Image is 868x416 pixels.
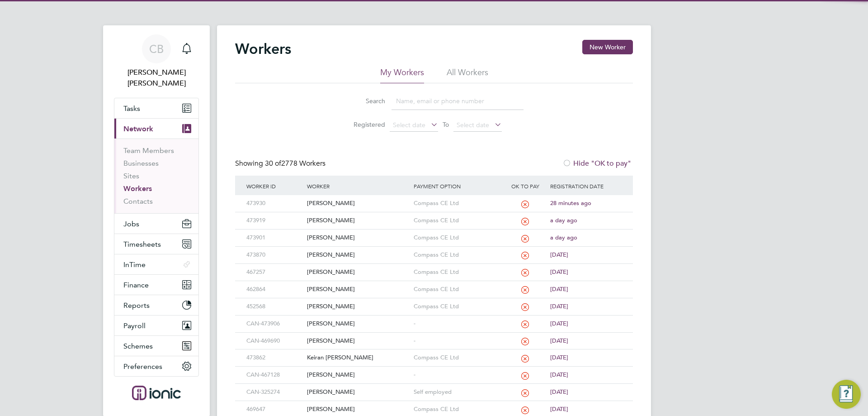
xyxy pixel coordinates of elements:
[235,159,327,168] div: Showing
[344,97,385,105] label: Search
[244,247,305,263] div: 473870
[550,285,568,293] span: [DATE]
[305,176,411,196] div: Worker
[550,371,568,378] span: [DATE]
[114,316,198,335] button: Payroll
[244,298,624,306] a: 452568[PERSON_NAME]Compass CE Ltd[DATE]
[123,301,150,310] span: Reports
[344,120,385,129] label: Registered
[305,230,411,246] div: [PERSON_NAME]
[123,172,139,180] a: Sites
[114,386,199,400] a: Go to home page
[550,216,577,224] span: a day ago
[305,281,411,298] div: [PERSON_NAME]
[244,212,305,229] div: 473919
[582,40,633,54] button: New Worker
[244,230,305,246] div: 473901
[244,229,624,237] a: 473901[PERSON_NAME]Compass CE Ltda day ago
[235,40,291,58] h2: Workers
[411,367,503,383] div: -
[305,384,411,401] div: [PERSON_NAME]
[244,298,305,315] div: 452568
[411,212,503,229] div: Compass CE Ltd
[244,316,305,332] div: CAN-473906
[393,121,425,129] span: Select date
[440,119,452,130] span: To
[123,362,162,371] span: Preferences
[411,316,503,332] div: -
[244,264,305,281] div: 467257
[411,195,503,212] div: Compass CE Ltd
[305,247,411,263] div: [PERSON_NAME]
[411,264,503,281] div: Compass CE Ltd
[550,302,568,310] span: [DATE]
[114,254,198,274] button: InTime
[114,214,198,234] button: Jobs
[114,275,198,295] button: Finance
[305,212,411,229] div: [PERSON_NAME]
[550,268,568,276] span: [DATE]
[123,124,153,133] span: Network
[550,354,568,361] span: [DATE]
[123,197,153,206] a: Contacts
[550,199,591,207] span: 28 minutes ago
[305,349,411,366] div: Keiran [PERSON_NAME]
[244,281,305,298] div: 462864
[550,405,568,413] span: [DATE]
[411,247,503,263] div: Compass CE Ltd
[411,230,503,246] div: Compass CE Ltd
[123,260,146,269] span: InTime
[244,366,624,374] a: CAN-467128[PERSON_NAME]-[DATE]
[244,195,305,212] div: 473930
[244,263,624,271] a: 467257[PERSON_NAME]Compass CE Ltd[DATE]
[305,298,411,315] div: [PERSON_NAME]
[149,43,164,55] span: CB
[123,240,161,249] span: Timesheets
[305,264,411,281] div: [PERSON_NAME]
[244,246,624,254] a: 473870[PERSON_NAME]Compass CE Ltd[DATE]
[265,159,325,168] span: 2778 Workers
[123,104,140,113] span: Tasks
[114,234,198,254] button: Timesheets
[411,349,503,366] div: Compass CE Ltd
[114,98,198,118] a: Tasks
[550,251,568,258] span: [DATE]
[832,380,861,409] button: Engage Resource Center
[392,92,524,110] input: Name, email or phone number
[244,383,624,391] a: CAN-325274[PERSON_NAME]Self employed[DATE]
[548,176,624,196] div: Registration Date
[123,281,149,289] span: Finance
[123,184,152,193] a: Workers
[550,320,568,327] span: [DATE]
[244,333,305,349] div: CAN-469690
[123,321,146,330] span: Payroll
[550,337,568,344] span: [DATE]
[457,121,489,129] span: Select date
[550,388,568,396] span: [DATE]
[123,342,153,350] span: Schemes
[114,34,199,89] a: CB[PERSON_NAME] [PERSON_NAME]
[244,367,305,383] div: CAN-467128
[114,67,199,89] span: Connor Batty
[114,336,198,356] button: Schemes
[244,212,624,220] a: 473919[PERSON_NAME]Compass CE Ltda day ago
[244,195,624,202] a: 473930[PERSON_NAME]Compass CE Ltd28 minutes ago
[305,316,411,332] div: [PERSON_NAME]
[244,176,305,196] div: Worker ID
[114,139,198,213] div: Network
[114,295,198,315] button: Reports
[265,159,281,168] span: 30 of
[411,176,503,196] div: Payment Option
[305,333,411,349] div: [PERSON_NAME]
[411,281,503,298] div: Compass CE Ltd
[114,356,198,376] button: Preferences
[447,67,488,83] li: All Workers
[305,195,411,212] div: [PERSON_NAME]
[562,159,631,168] label: Hide "OK to pay"
[244,332,624,340] a: CAN-469690[PERSON_NAME]-[DATE]
[123,159,159,167] a: Businesses
[411,333,503,349] div: -
[244,315,624,323] a: CAN-473906[PERSON_NAME]-[DATE]
[502,176,548,196] div: OK to pay
[411,384,503,401] div: Self employed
